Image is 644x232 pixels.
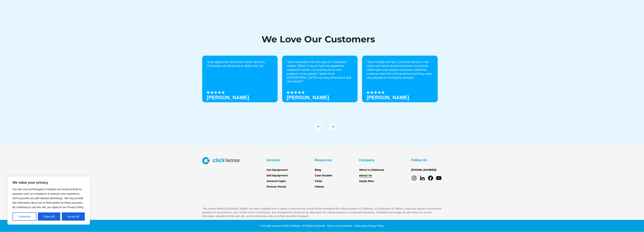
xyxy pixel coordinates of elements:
[359,174,372,178] a: About Us
[294,91,297,94] img: Black star icon
[207,91,210,94] img: Black star icon
[202,56,278,115] div: 1 of 8
[207,95,249,100] h3: [PERSON_NAME]
[222,91,225,94] img: Black star icon
[382,91,385,94] img: Black star icon
[202,56,442,130] div: carousel
[315,185,324,189] a: Videos
[329,123,337,130] img: arrow Icon
[267,157,280,163] div: Services
[315,174,332,178] a: Case Studies
[315,168,321,172] a: Blog
[362,56,438,115] div: 3 of 8
[62,212,85,221] button: Accept All
[359,168,384,172] a: What Is Clicklease
[13,212,36,221] button: Customize
[7,176,90,225] div: We value your privacy
[326,224,352,227] a: Terms and Conditions
[411,168,436,172] a: [PHONE_NUMBER]
[267,185,286,189] a: Partner Portal
[353,224,384,227] a: ClickLease Privacy Policy
[378,91,381,94] img: Black star icon
[267,179,286,183] a: Account login
[411,157,427,163] div: Follow Us
[287,91,290,94] img: Black star icon
[315,179,322,183] a: FAQs
[13,180,85,185] p: We value your privacy
[302,91,305,94] img: Black star icon
[359,179,374,183] a: Apply Now
[202,157,240,164] img: Clicklease logo
[207,60,273,68] p: “Easy application and quick instant decision. Clicklease will always be an option for me.”
[367,91,370,94] img: Black star icon
[267,174,288,178] a: Sell Equipment
[38,212,60,221] button: Reject All
[282,56,358,115] div: 2 of 8
[374,91,377,94] img: Black star icon
[367,60,433,80] p: “Very friendly and fast. Customer service is top notch and would recommend them to anyone. Online...
[218,91,221,94] img: Black star icon
[202,207,442,218] p: The content linked to [DOMAIN_NAME] has been compiled from a variety of sources and should not be...
[287,60,353,83] p: "Very impressed with the ease of Clicklease's system. Within 2 hours I had the equipment needed t...
[298,91,301,94] img: Black star icon
[287,95,329,100] strong: [PERSON_NAME]
[260,224,325,228] div: © All right reserved 2025 clicklease. All Rights Reserved
[370,91,373,94] img: Black star icon
[290,91,293,94] img: Black star icon
[202,35,434,44] h1: We Love Our Customers
[214,91,217,94] img: Black star icon
[315,123,322,130] div: previous slide
[267,168,288,172] a: Get Equipment
[359,157,374,163] div: Company
[315,123,322,130] img: arrow Icon
[367,95,409,100] h3: [PERSON_NAME]
[13,188,84,209] span: Our site uses technologies to analyze and record activity for purposes such as compliance to impr...
[210,91,213,94] img: Black star icon
[315,157,332,163] div: Resources
[329,123,337,130] div: next slide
